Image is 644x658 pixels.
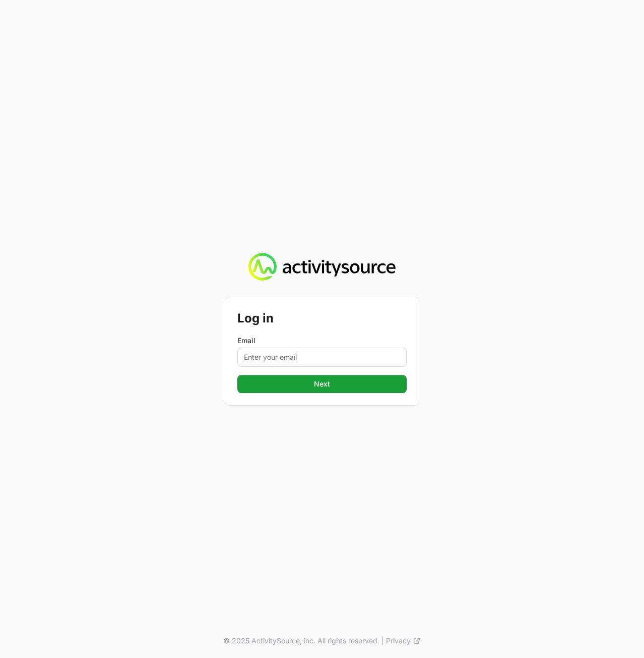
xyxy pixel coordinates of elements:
[381,636,384,646] span: |
[243,378,401,390] span: Next
[248,253,395,281] img: Activity Source
[237,348,407,367] input: Enter your email
[237,375,407,393] button: Next
[237,336,407,346] label: Email
[386,636,421,646] a: Privacy
[237,309,407,327] h2: Log in
[223,636,379,646] p: © 2025 ActivitySource, inc. All rights reserved.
